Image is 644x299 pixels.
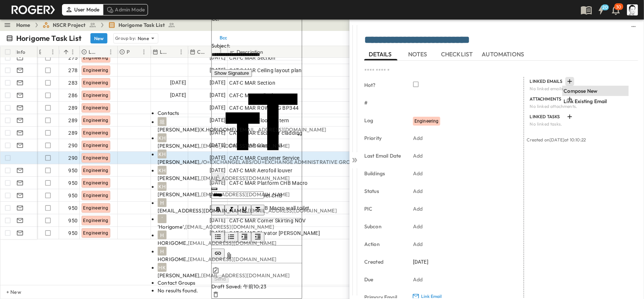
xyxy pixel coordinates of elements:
p: Last Email Date [160,48,167,56]
p: Priority [127,48,130,56]
div: Info [15,46,37,58]
p: Due [364,276,403,283]
p: 'Horigome', [158,223,595,231]
span: [DATE] [210,91,225,99]
button: Sort [208,48,216,56]
span: Engineering [83,93,109,98]
button: Bcc [211,33,235,42]
span: Engineering [83,168,109,173]
button: sidedrawer-menu [629,22,638,31]
p: [EMAIL_ADDRESS][DOMAIN_NAME], [158,207,595,214]
p: Add [413,205,423,212]
p: Hot? [364,81,403,89]
p: Status [364,187,403,195]
p: Add [413,134,423,142]
p: None [138,35,149,42]
span: 289 [68,104,78,112]
p: Add [413,187,423,195]
p: No linked emails. [530,86,634,92]
span: 950 [68,204,78,212]
span: Engineering [414,119,439,124]
p: Add [413,152,423,159]
span: KH [159,186,166,187]
span: 950 [68,167,78,174]
span: H [160,203,164,203]
button: Menu [48,48,57,56]
span: [EMAIL_ADDRESS][DOMAIN_NAME] [188,240,277,246]
p: [PERSON_NAME], [158,191,595,198]
span: 289 [68,117,78,124]
span: [DATE] [413,258,428,265]
p: 30 [616,4,621,10]
p: # [364,99,403,106]
span: [EMAIL_ADDRESS][DOMAIN_NAME] [185,224,274,230]
span: [DATE] [210,53,225,62]
span: 289 [68,129,78,137]
p: [PERSON_NAME], [158,175,595,182]
button: Sort [169,48,177,56]
p: Contacts [158,109,595,117]
button: Menu [106,48,115,56]
span: [EMAIL_ADDRESS][DOMAIN_NAME] [201,272,290,279]
button: Sort [42,48,51,56]
button: Menu [140,48,148,56]
span: DETAILS [369,51,393,58]
p: Group by: [115,35,136,42]
div: Admin Mode [103,4,148,15]
p: No linked attachments. [530,103,634,109]
button: New [90,33,107,43]
img: Profile Picture [627,4,638,15]
span: [DATE] [210,78,225,87]
p: No linked tasks. [530,121,634,127]
span: Engineering [83,205,109,211]
p: Horigome Task List [16,33,82,43]
p: Add [413,240,423,248]
p: + New [6,288,11,296]
span: Engineering [83,105,109,110]
span: [DATE] [170,91,186,99]
span: [DATE] [210,103,225,112]
div: Font Size [211,77,314,173]
span: 950 [68,179,78,187]
div: Info [17,42,25,62]
button: Menu [177,48,186,56]
nav: breadcrumbs [16,21,180,29]
div: Subject: [211,42,302,49]
p: Subcon [364,223,403,230]
p: Log [364,117,403,124]
div: User Mode [62,4,103,15]
span: NOTES [408,51,429,58]
span: Engineering [83,130,109,136]
p: PIC [364,205,403,212]
span: 950 [68,192,78,199]
h6: 20 [603,4,608,10]
p: Add [413,223,423,230]
p: [PERSON_NAME], [158,158,595,166]
span: 堀 [159,122,165,122]
span: Engineering [83,68,109,73]
span: 290 [68,142,78,149]
span: Horigome Task List [118,21,165,29]
p: Created [364,258,403,265]
p: Compose New [564,87,627,95]
p: Contact Groups [158,279,595,286]
span: Engineering [83,218,109,223]
button: Sort [98,48,106,56]
p: [PERSON_NAME], [158,272,595,279]
p: LINKED TASKS [530,114,564,120]
span: 950 [68,217,78,224]
button: Show Signature [211,69,252,77]
span: Engineering [83,80,109,85]
p: ATTACHMENTS [530,96,564,102]
p: [PERSON_NAME](K.HORIGOME), [158,126,595,133]
span: 290 [68,154,78,162]
p: HORIGOME, [158,256,595,263]
span: CHECKLIST [441,51,475,58]
span: Engineering [83,180,109,186]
